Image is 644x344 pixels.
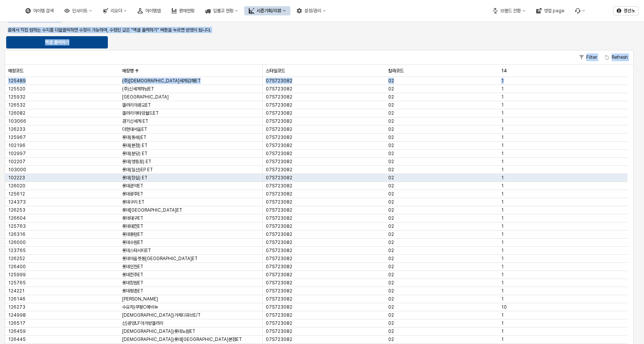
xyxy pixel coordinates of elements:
span: 02 [388,247,394,254]
span: 125612 [8,191,25,197]
span: 1 [501,126,504,132]
div: 시즌기획/리뷰 [257,8,281,13]
span: 롯데인천ET [122,264,143,270]
div: 아이템 검색 [21,6,58,15]
span: 126252 [8,255,25,262]
span: 07S723082 [266,304,292,310]
span: 07S723082 [266,102,292,108]
span: 02 [388,175,394,181]
span: 롯데(일산)EP ET [122,167,153,173]
span: 126459 [8,328,26,334]
span: 07S723082 [266,272,292,278]
span: 칼라코드 [388,68,404,74]
span: 경기신세계 ET [122,118,148,124]
span: 1 [501,134,504,140]
span: 롯데(본점) ET [122,142,148,149]
span: 07S723082 [266,320,292,326]
span: 1 [501,142,504,149]
div: 설정/관리 [304,8,321,13]
span: 1 [501,175,504,181]
div: 리오더 [111,8,122,13]
span: 1 [501,94,504,100]
span: 02 [388,239,394,245]
div: 브랜드 전환 [500,8,521,13]
span: 02 [388,86,394,92]
span: 02 [388,94,394,100]
span: 07S723082 [266,78,292,84]
button: 입출고 현황 [201,6,243,15]
span: 1 [501,272,504,278]
button: 판매현황 [167,6,199,15]
div: 브랜드 전환 [488,6,530,15]
span: 02 [388,78,394,84]
span: 02 [388,110,394,116]
button: 설정/관리 [292,6,330,15]
span: 07S723082 [266,312,292,318]
span: 02 [388,280,394,286]
span: 갤러리아타임월드ET [122,110,159,116]
span: 스타일코드 [266,68,285,74]
span: 126517 [8,320,25,326]
span: 02 [388,320,394,326]
span: 1 [501,231,504,237]
span: 07S723082 [266,110,292,116]
span: 롯데[GEOGRAPHIC_DATA]ET [122,207,182,213]
span: 02 [388,126,394,132]
span: 더현대서울ET [122,126,147,132]
span: [DEMOGRAPHIC_DATA])거제디큐브E/T [122,312,201,318]
span: 103066 [8,118,26,124]
div: 아이템맵 [133,6,165,15]
span: 07S723082 [266,296,292,302]
span: 07S723082 [266,247,292,254]
span: 07S723082 [266,215,292,221]
span: 롯데평촌ET [122,288,143,294]
p: 표에서 직접 원하는 수치를 더블클릭하면 수정이 가능하며, 수정된 값은 "엑셀 출력하기" 버튼을 누르면 반영이 됩니다. [8,27,631,33]
span: 02 [388,312,394,318]
span: 롯데대구ET [122,215,143,221]
button: 엑셀 출력하기 [6,36,108,48]
span: 1 [501,247,504,254]
span: 07S723082 [266,94,292,100]
span: 매장명 [122,68,134,74]
div: 입출고 현황 [213,8,233,13]
div: 판매현황 [179,8,195,13]
span: 1 [501,110,504,116]
button: 리오더 [98,6,131,15]
span: 124373 [8,199,26,205]
span: 102196 [8,142,25,149]
span: 07S723082 [266,191,292,197]
span: 07S723082 [266,223,292,229]
span: 1 [501,183,504,189]
span: 롯데전주ET [122,272,143,278]
span: [GEOGRAPHIC_DATA] [122,94,169,100]
button: 인사이트 [60,6,97,15]
span: 07S723082 [266,255,292,262]
button: 시즌기획/리뷰 [244,6,290,15]
span: (주)신세계하남ET [122,86,154,92]
span: 1 [501,199,504,205]
div: 인사이트 [72,8,87,13]
span: 02 [388,199,394,205]
span: 126146 [8,296,25,302]
span: 07S723082 [266,207,292,213]
button: Refresh [602,53,631,62]
span: 07S723082 [266,118,292,124]
span: 롯데광주ET [122,191,143,197]
span: 126532 [8,102,25,108]
span: 07S723082 [266,159,292,165]
span: 07S723082 [266,199,292,205]
span: 롯데(잠실) ET [122,175,148,181]
span: 125765 [8,280,26,286]
span: 124221 [8,288,25,294]
span: 롯데아울렛동[GEOGRAPHIC_DATA]ET [122,255,198,262]
span: 07S723082 [266,280,292,286]
span: 126273 [8,304,25,310]
span: 1 [501,288,504,294]
span: 126253 [8,207,25,213]
button: Filter [576,53,600,62]
span: 1 [501,328,504,334]
span: [DEMOGRAPHIC_DATA])롯데노원ET [122,328,195,334]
